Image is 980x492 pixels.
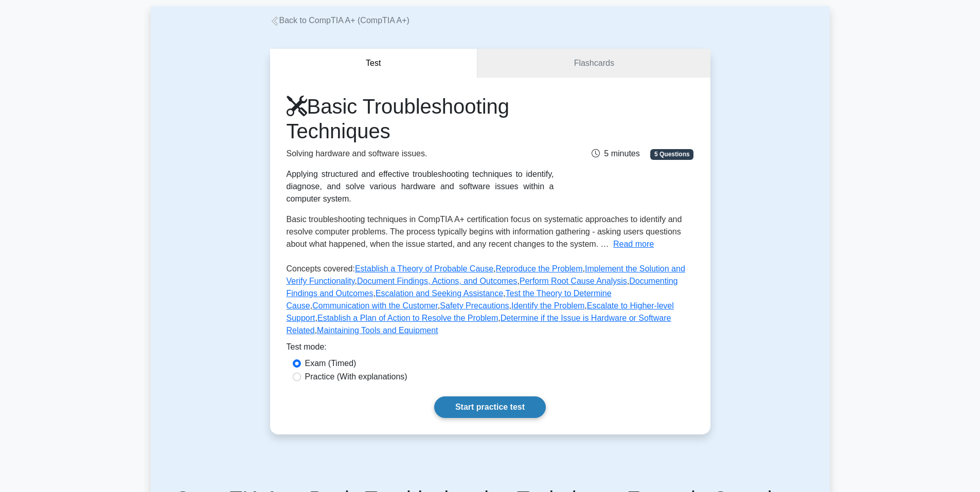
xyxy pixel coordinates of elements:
label: Practice (With explanations) [305,371,407,383]
a: Determine if the Issue is Hardware or Software Related [287,314,671,335]
a: Back to CompTIA A+ (CompTIA A+) [270,16,409,25]
div: Test mode: [287,341,694,357]
p: Concepts covered: , , , , , , , , , , , , , , [287,263,694,341]
a: Maintaining Tools and Equipment [317,326,438,335]
div: Applying structured and effective troubleshooting techniques to identify, diagnose, and solve var... [287,168,554,205]
a: Escalation and Seeking Assistance [376,289,503,298]
a: Safety Precautions [440,301,509,310]
a: Flashcards [477,49,710,78]
a: Communication with the Customer [312,301,438,310]
a: Establish a Plan of Action to Resolve the Problem [317,314,498,322]
span: 5 minutes [592,149,639,158]
h1: Basic Troubleshooting Techniques [287,94,554,143]
span: 5 Questions [650,149,693,159]
button: Read more [613,238,654,250]
a: Start practice test [434,396,546,418]
a: Reproduce the Problem [496,264,583,273]
span: Basic troubleshooting techniques in CompTIA A+ certification focus on systematic approaches to id... [287,215,682,248]
a: Document Findings, Actions, and Outcomes [357,277,517,285]
p: Solving hardware and software issues. [287,148,554,160]
label: Exam (Timed) [305,357,357,370]
a: Identify the Problem [511,301,584,310]
a: Establish a Theory of Probable Cause [355,264,493,273]
a: Perform Root Cause Analysis [520,277,627,285]
button: Test [270,49,478,78]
